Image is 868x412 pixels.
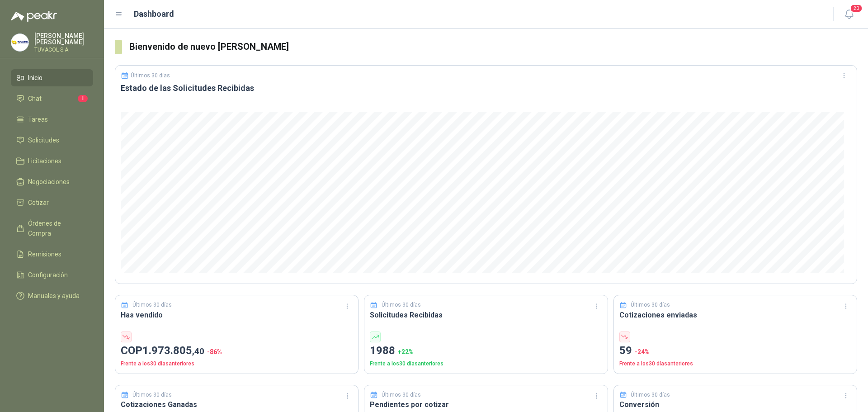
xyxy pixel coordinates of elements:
span: Negociaciones [28,177,70,187]
span: ,40 [192,346,204,356]
p: Frente a los 30 días anteriores [619,360,851,368]
span: Solicitudes [28,135,59,145]
a: Negociaciones [11,173,93,190]
p: Últimos 30 días [382,391,421,399]
h3: Bienvenido de nuevo [PERSON_NAME] [129,40,857,54]
span: Chat [28,94,42,104]
span: 20 [850,4,863,13]
p: Frente a los 30 días anteriores [121,360,353,368]
h3: Estado de las Solicitudes Recibidas [121,83,851,94]
a: Inicio [11,69,93,86]
h3: Cotizaciones enviadas [619,309,851,321]
a: Chat1 [11,90,93,107]
h3: Pendientes por cotizar [370,399,602,410]
img: Logo peakr [11,11,57,22]
a: Solicitudes [11,132,93,149]
span: + 22 % [398,348,414,355]
a: Remisiones [11,246,93,263]
span: Remisiones [28,249,61,259]
button: 20 [841,6,857,23]
span: 1.973.805 [142,344,204,357]
p: TUVACOL S.A. [34,47,93,52]
span: 1 [78,95,88,102]
h3: Has vendido [121,309,353,321]
span: Cotizar [28,198,49,208]
p: 59 [619,342,851,360]
a: Tareas [11,111,93,128]
p: Últimos 30 días [382,301,421,309]
span: Inicio [28,73,42,83]
a: Cotizar [11,194,93,211]
h3: Conversión [619,399,851,410]
p: Últimos 30 días [132,391,172,399]
p: Últimos 30 días [132,301,172,309]
a: Licitaciones [11,152,93,170]
a: Configuración [11,266,93,284]
p: Frente a los 30 días anteriores [370,360,602,368]
h3: Solicitudes Recibidas [370,309,602,321]
p: 1988 [370,342,602,360]
span: Órdenes de Compra [28,218,85,238]
span: -24 % [635,348,650,355]
p: Últimos 30 días [631,301,670,309]
p: Últimos 30 días [131,72,170,79]
h1: Dashboard [134,8,174,20]
span: Tareas [28,114,48,124]
a: Manuales y ayuda [11,287,93,304]
p: Últimos 30 días [631,391,670,399]
h3: Cotizaciones Ganadas [121,399,353,410]
span: Manuales y ayuda [28,291,80,301]
span: Licitaciones [28,156,61,166]
p: [PERSON_NAME] [PERSON_NAME] [34,33,93,45]
span: Configuración [28,270,68,280]
span: -86 % [207,348,222,355]
img: Company Logo [11,34,28,51]
a: Órdenes de Compra [11,215,93,242]
p: COP [121,342,353,360]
